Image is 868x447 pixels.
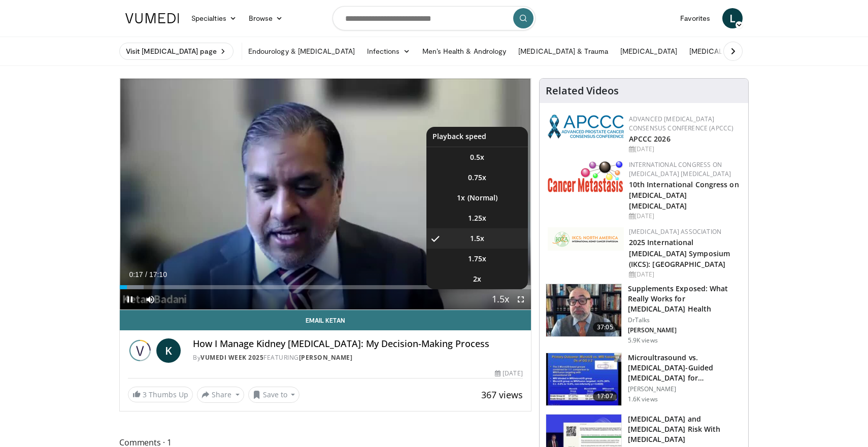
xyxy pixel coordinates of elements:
[473,274,481,284] span: 2x
[242,41,361,61] a: Endourology & [MEDICAL_DATA]
[120,79,531,310] video-js: Video Player
[629,227,721,236] a: [MEDICAL_DATA] Association
[546,353,621,406] img: d0371492-b5bc-4101-bdcb-0105177cfd27.150x105_q85_crop-smart_upscale.jpg
[201,353,263,362] a: Vumedi Week 2025
[512,41,614,61] a: [MEDICAL_DATA] & Trauma
[546,85,619,97] h4: Related Videos
[628,385,742,393] p: [PERSON_NAME]
[548,160,624,192] img: 6ff8bc22-9509-4454-a4f8-ac79dd3b8976.png.150x105_q85_autocrop_double_scale_upscale_version-0.2.png
[629,270,740,279] div: [DATE]
[332,6,536,30] input: Search topics, interventions
[193,338,523,350] h4: How I Manage Kidney [MEDICAL_DATA]: My Decision-Making Process
[628,284,742,314] h3: Supplements Exposed: What Really Works for [MEDICAL_DATA] Health
[416,41,513,61] a: Men’s Health & Andrology
[197,387,244,403] button: Share
[722,8,743,28] a: L
[593,322,617,332] span: 37:05
[129,270,143,279] span: 0:17
[468,173,486,183] span: 0.75x
[495,369,522,378] div: [DATE]
[511,289,531,310] button: Fullscreen
[243,8,289,28] a: Browse
[628,326,742,334] p: [PERSON_NAME]
[629,145,740,154] div: [DATE]
[546,284,742,345] a: 37:05 Supplements Exposed: What Really Works for [MEDICAL_DATA] Health DrTalks [PERSON_NAME] 5.9K...
[629,115,734,132] a: Advanced [MEDICAL_DATA] Consensus Conference (APCCC)
[299,353,353,362] a: [PERSON_NAME]
[468,254,486,264] span: 1.75x
[629,180,739,211] a: 10th International Congress on [MEDICAL_DATA] [MEDICAL_DATA]
[468,213,486,223] span: 1.25x
[548,115,624,139] img: 92ba7c40-df22-45a2-8e3f-1ca017a3d5ba.png.150x105_q85_autocrop_double_scale_upscale_version-0.2.png
[629,160,731,178] a: International Congress on [MEDICAL_DATA] [MEDICAL_DATA]
[629,134,671,144] a: APCCC 2026
[470,152,484,162] span: 0.5x
[120,285,531,289] div: Progress Bar
[140,289,160,310] button: Mute
[128,387,193,402] a: 3 Thumbs Up
[143,390,147,399] span: 3
[193,353,523,362] div: By FEATURING
[629,212,740,221] div: [DATE]
[490,289,511,310] button: Playback Rate
[120,310,531,330] a: Email Ketan
[128,338,152,363] img: Vumedi Week 2025
[593,391,617,401] span: 17:07
[683,41,859,61] a: [MEDICAL_DATA] & Reconstructive Pelvic Surgery
[119,43,233,60] a: Visit [MEDICAL_DATA] page
[628,414,742,444] h3: [MEDICAL_DATA] and [MEDICAL_DATA] Risk With [MEDICAL_DATA]
[248,387,300,403] button: Save to
[628,353,742,383] h3: Microultrasound vs. [MEDICAL_DATA]-Guided [MEDICAL_DATA] for [MEDICAL_DATA] Diagnosis …
[125,13,179,23] img: VuMedi Logo
[481,389,523,401] span: 367 views
[628,336,658,345] p: 5.9K views
[628,316,742,324] p: DrTalks
[156,338,181,363] a: K
[457,193,465,203] span: 1x
[674,8,716,28] a: Favorites
[546,284,621,337] img: 649d3fc0-5ee3-4147-b1a3-955a692e9799.150x105_q85_crop-smart_upscale.jpg
[470,233,484,244] span: 1.5x
[185,8,243,28] a: Specialties
[361,41,416,61] a: Infections
[149,270,167,279] span: 17:10
[628,395,658,403] p: 1.6K views
[548,227,624,251] img: fca7e709-d275-4aeb-92d8-8ddafe93f2a6.png.150x105_q85_autocrop_double_scale_upscale_version-0.2.png
[546,353,742,406] a: 17:07 Microultrasound vs. [MEDICAL_DATA]-Guided [MEDICAL_DATA] for [MEDICAL_DATA] Diagnosis … [PE...
[629,237,730,268] a: 2025 International [MEDICAL_DATA] Symposium (IKCS): [GEOGRAPHIC_DATA]
[145,270,147,279] span: /
[614,41,683,61] a: [MEDICAL_DATA]
[120,289,140,310] button: Pause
